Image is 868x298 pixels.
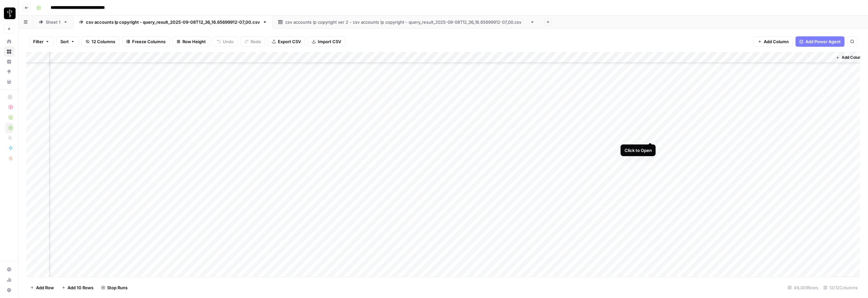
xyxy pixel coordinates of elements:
[308,36,345,47] button: Import CSV
[278,38,301,45] span: Export CSV
[182,38,206,45] span: Row Height
[132,38,166,45] span: Freeze Columns
[122,36,170,47] button: Freeze Columns
[33,38,43,45] span: Filter
[46,19,61,25] div: Sheet 1
[58,282,97,293] button: Add 10 Rows
[4,7,16,19] img: LP Production Workloads Logo
[56,36,79,47] button: Sort
[36,284,54,291] span: Add Row
[833,53,867,62] button: Add Column
[107,284,128,291] span: Stop Runs
[33,16,73,29] a: Sheet 1
[81,36,119,47] button: 12 Columns
[223,38,234,45] span: Undo
[4,56,14,67] a: Insights
[268,36,305,47] button: Export CSV
[821,282,860,293] div: 12/12 Columns
[60,38,69,45] span: Sort
[318,38,341,45] span: Import CSV
[785,282,821,293] div: 49,001 Rows
[273,16,540,29] a: csv accounts lp copyright ver 2 - csv accounts lp copyright - query_result_2025-09-08T12_36_16.65...
[805,38,841,45] span: Add Power Agent
[29,36,54,47] button: Filter
[26,282,58,293] button: Add Row
[4,264,14,275] a: Settings
[625,147,652,154] div: Click to Open
[4,67,14,77] a: Opportunities
[68,284,93,291] span: Add 10 Rows
[842,55,864,60] span: Add Column
[4,275,14,285] a: Usage
[4,46,14,57] a: Browse
[4,5,14,21] button: Workspace: LP Production Workloads
[4,285,14,295] button: Help + Support
[241,36,265,47] button: Redo
[73,16,273,29] a: csv accounts lp copyright - query_result_2025-09-08T12_36_16.65699912-07_00.csv
[4,36,14,47] a: Home
[86,19,260,25] div: csv accounts lp copyright - query_result_2025-09-08T12_36_16.65699912-07_00.csv
[251,38,261,45] span: Redo
[172,36,210,47] button: Row Height
[285,19,527,25] div: csv accounts lp copyright ver 2 - csv accounts lp copyright - query_result_2025-09-08T12_36_16.65...
[754,36,793,47] button: Add Column
[97,282,131,293] button: Stop Runs
[764,38,789,45] span: Add Column
[796,36,845,47] button: Add Power Agent
[92,38,115,45] span: 12 Columns
[213,36,238,47] button: Undo
[4,77,14,87] a: Your Data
